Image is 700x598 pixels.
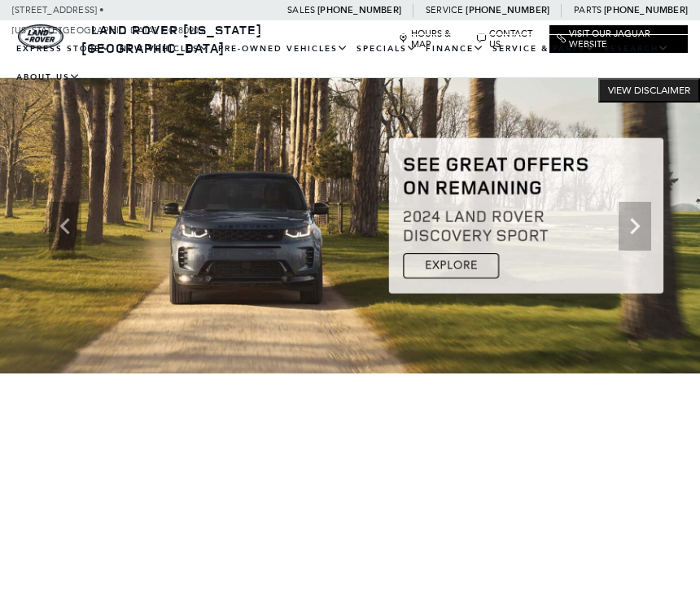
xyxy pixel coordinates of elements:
[604,4,688,16] a: [PHONE_NUMBER]
[557,28,680,50] a: Visit Our Jaguar Website
[600,35,673,63] a: Research
[422,35,488,63] a: Finance
[477,28,541,50] a: Contact Us
[317,4,401,16] a: [PHONE_NUMBER]
[214,35,352,63] a: Pre-Owned Vehicles
[399,28,468,50] a: Hours & Map
[81,21,262,57] a: Land Rover [US_STATE][GEOGRAPHIC_DATA]
[18,24,63,49] img: Land Rover
[18,24,63,49] a: land-rover
[116,35,214,63] a: New Vehicles
[12,35,688,92] nav: Main Navigation
[12,5,203,36] a: [STREET_ADDRESS] • [US_STATE][GEOGRAPHIC_DATA], CO 80905
[12,63,85,92] a: About Us
[488,35,600,63] a: Service & Parts
[466,4,549,16] a: [PHONE_NUMBER]
[12,35,116,63] a: EXPRESS STORE
[352,35,422,63] a: Specials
